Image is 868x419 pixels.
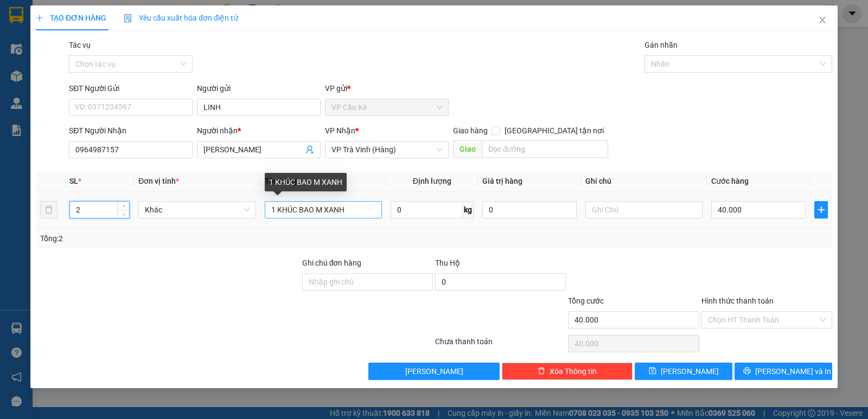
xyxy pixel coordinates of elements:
[265,173,347,191] div: 1 KHÚC BAO M XANH
[36,14,43,22] span: plus
[814,201,828,218] button: plus
[482,201,577,218] input: 0
[117,202,129,210] span: Increase Value
[405,365,463,377] span: [PERSON_NAME]
[818,16,827,24] span: close
[305,145,314,154] span: user-add
[368,363,499,380] button: [PERSON_NAME]
[145,202,249,218] span: Khác
[585,201,703,218] input: Ghi Chú
[500,125,608,137] span: [GEOGRAPHIC_DATA] tận nơi
[331,99,442,115] span: VP Cầu Kè
[735,363,832,380] button: printer[PERSON_NAME] và In
[413,177,451,185] span: Định lượng
[661,365,719,377] span: [PERSON_NAME]
[568,296,604,305] span: Tổng cước
[138,177,179,185] span: Đơn vị tính
[265,201,382,218] input: VD: Bàn, Ghế
[124,14,132,23] img: icon
[550,365,597,377] span: Xóa Thông tin
[711,177,749,185] span: Cước hàng
[815,205,827,214] span: plus
[755,365,831,377] span: [PERSON_NAME] và In
[69,82,193,94] div: SĐT Người Gửi
[40,201,58,218] button: delete
[325,82,449,94] div: VP gửi
[644,41,678,49] label: Gán nhãn
[482,177,522,185] span: Giá trị hàng
[197,82,321,94] div: Người gửi
[453,126,488,135] span: Giao hàng
[807,5,838,36] button: Close
[69,177,78,185] span: SL
[434,336,567,354] div: Chưa thanh toán
[463,201,474,218] span: kg
[69,41,91,49] label: Tác vụ
[36,14,106,22] span: TẠO ĐƠN HÀNG
[331,141,442,158] span: VP Trà Vinh (Hàng)
[581,171,707,192] th: Ghi chú
[120,211,127,217] span: down
[69,125,193,137] div: SĐT Người Nhận
[302,259,362,267] label: Ghi chú đơn hàng
[538,367,545,376] span: delete
[120,203,127,210] span: up
[302,273,433,291] input: Ghi chú đơn hàng
[649,367,656,376] span: save
[325,126,355,135] span: VP Nhận
[453,140,482,158] span: Giao
[435,259,460,267] span: Thu Hộ
[40,233,336,244] div: Tổng: 2
[743,367,751,376] span: printer
[124,14,238,22] span: Yêu cầu xuất hóa đơn điện tử
[117,210,129,218] span: Decrease Value
[635,363,732,380] button: save[PERSON_NAME]
[502,363,633,380] button: deleteXóa Thông tin
[701,296,774,305] label: Hình thức thanh toán
[482,140,609,158] input: Dọc đường
[197,125,321,137] div: Người nhận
